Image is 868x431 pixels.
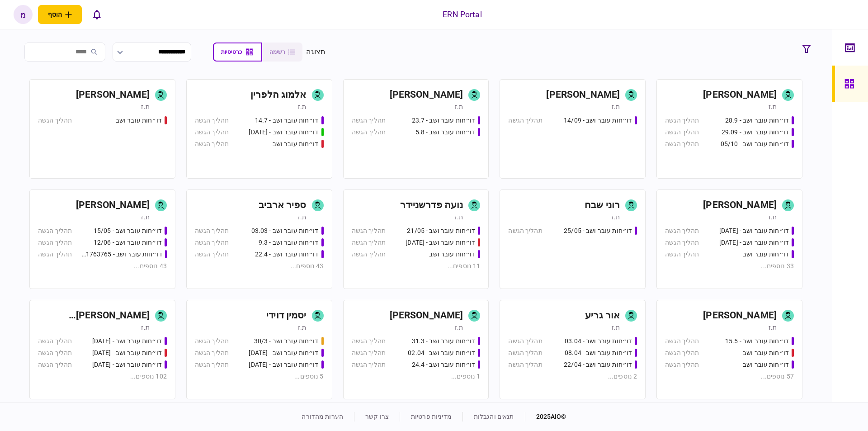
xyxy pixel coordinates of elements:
div: תהליך הגשה [352,116,386,125]
a: [PERSON_NAME]ת.זדו״חות עובר ושב - 23.7תהליך הגשהדו״חות עובר ושב - 5.8תהליך הגשה [343,79,489,179]
a: הערות מהדורה [302,413,343,420]
a: מדיניות פרטיות [411,413,452,420]
div: [PERSON_NAME] [PERSON_NAME] [48,308,150,323]
div: תהליך הגשה [195,226,229,236]
div: דו״חות עובר ושב - 02/09/25 [249,360,318,369]
button: פתח רשימת התראות [87,5,106,24]
div: דו״חות עובר ושב - 5.8 [415,128,476,137]
div: אלמוג הלפרין [250,88,307,102]
a: אור גריעת.זדו״חות עובר ושב - 03.04תהליך הגשהדו״חות עובר ושב - 08.04תהליך הגשהדו״חות עובר ושב - 22... [500,300,646,399]
div: יסמין דוידי [266,308,306,323]
div: דו״חות עובר ושב - 25/05 [564,226,632,236]
div: תהליך הגשה [352,238,386,247]
div: תהליך הגשה [352,250,386,259]
div: דו״חות עובר ושב - 31.08.25 [249,348,318,358]
button: כרטיסיות [213,43,262,62]
div: ת.ז [298,102,306,111]
div: דו״חות עובר ושב - 26.06.25 [719,238,789,247]
div: 33 נוספים ... [665,261,794,271]
div: תהליך הגשה [665,128,699,137]
div: אור גריע [585,308,620,323]
div: תהליך הגשה [352,336,386,346]
div: נועה פדרשניידר [400,198,463,213]
div: תהליך הגשה [38,116,72,125]
span: רשימה [269,49,285,55]
div: דו״חות עובר ושב - 28.9 [725,116,789,125]
div: 1 נוספים ... [352,372,481,381]
div: תהליך הגשה [665,226,699,236]
a: רוני שבחת.זדו״חות עובר ושב - 25/05תהליך הגשה [500,189,646,289]
a: [PERSON_NAME]ת.זדו״חות עובר ושב - 25.06.25תהליך הגשהדו״חות עובר ושב - 26.06.25תהליך הגשהדו״חות עו... [656,189,802,289]
div: תהליך הגשה [38,226,72,236]
div: רוני שבח [585,198,620,213]
div: דו״חות עובר ושב - 05/10 [721,139,789,149]
div: תהליך הגשה [195,336,229,346]
a: [PERSON_NAME]ת.זדו״חות עובר ושבתהליך הגשה [29,79,175,179]
div: [PERSON_NAME] [703,198,777,213]
div: דו״חות עובר ושב [116,116,162,125]
div: דו״חות עובר ושב - 14/09 [564,116,632,125]
button: רשימה [262,43,302,62]
div: ת.ז [141,102,149,111]
div: דו״חות עובר ושב - 31.3 [412,336,476,346]
div: תהליך הגשה [195,250,229,259]
div: דו״חות עובר ושב - 19.3.25 [92,348,162,358]
div: תהליך הגשה [195,139,229,149]
div: תהליך הגשה [508,226,542,236]
div: תצוגה [306,47,325,57]
a: [PERSON_NAME]ת.זדו״חות עובר ושב - 31.3תהליך הגשהדו״חות עובר ושב - 02.04תהליך הגשהדו״חות עובר ושב ... [343,300,489,399]
div: דו״חות עובר ושב - 29.09 [722,128,789,137]
a: יסמין דוידית.זדו״חות עובר ושב - 30/3תהליך הגשהדו״חות עובר ושב - 31.08.25תהליך הגשהדו״חות עובר ושב... [186,300,332,399]
div: דו״חות עובר ושב [743,250,789,259]
div: ספיר ארביב [259,198,306,213]
div: דו״חות עובר ושב - 12/06 [94,238,162,247]
div: ת.ז [141,323,149,332]
div: תהליך הגשה [38,360,72,369]
div: 5 נוספים ... [195,372,324,381]
div: © 2025 AIO [525,412,566,422]
div: תהליך הגשה [665,238,699,247]
div: תהליך הגשה [195,348,229,358]
div: דו״חות עובר ושב - 511763765 18/06 [81,250,162,259]
a: [PERSON_NAME] [PERSON_NAME]ת.זדו״חות עובר ושב - 19/03/2025תהליך הגשהדו״חות עובר ושב - 19.3.25תהלי... [29,300,175,399]
div: ת.ז [298,323,306,332]
span: כרטיסיות [221,49,242,55]
div: [PERSON_NAME] [546,88,620,102]
div: תהליך הגשה [352,360,386,369]
div: תהליך הגשה [195,238,229,247]
div: ת.ז [612,323,620,332]
div: תהליך הגשה [38,348,72,358]
div: דו״חות עובר ושב - 22/04 [564,360,632,369]
div: דו״חות עובר ושב [743,360,789,369]
div: דו״חות עובר ושב - 25.06.25 [719,226,789,236]
div: תהליך הגשה [508,336,542,346]
div: דו״חות עובר ושב - 03/06/25 [406,238,475,247]
div: ת.ז [455,213,463,222]
div: ת.ז [769,213,777,222]
div: ת.ז [612,102,620,111]
div: ת.ז [612,213,620,222]
a: תנאים והגבלות [474,413,514,420]
div: ת.ז [455,323,463,332]
div: ERN Portal [443,9,481,20]
div: דו״חות עובר ושב [429,250,475,259]
button: פתח תפריט להוספת לקוח [38,5,82,24]
div: דו״חות עובר ושב - 19.3.25 [92,360,162,369]
div: ת.ז [769,102,777,111]
a: [PERSON_NAME]ת.זדו״חות עובר ושב - 15/05תהליך הגשהדו״חות עובר ושב - 12/06תהליך הגשהדו״חות עובר ושב... [29,189,175,289]
div: דו״חות עובר ושב - 24.4 [412,360,476,369]
div: דו״חות עובר ושב - 03.04 [565,336,632,346]
div: תהליך הגשה [195,128,229,137]
div: ת.ז [769,323,777,332]
div: דו״חות עובר ושב - 14.7 [255,116,319,125]
div: תהליך הגשה [195,116,229,125]
div: 102 נוספים ... [38,372,167,381]
div: תהליך הגשה [665,336,699,346]
div: [PERSON_NAME] [703,308,777,323]
div: דו״חות עובר ושב - 19/03/2025 [92,336,162,346]
div: דו״חות עובר ושב - 9.3 [259,238,319,247]
div: דו״חות עובר ושב - 21/05 [407,226,475,236]
div: מ [14,5,33,24]
div: תהליך הגשה [352,226,386,236]
div: [PERSON_NAME] [390,88,463,102]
